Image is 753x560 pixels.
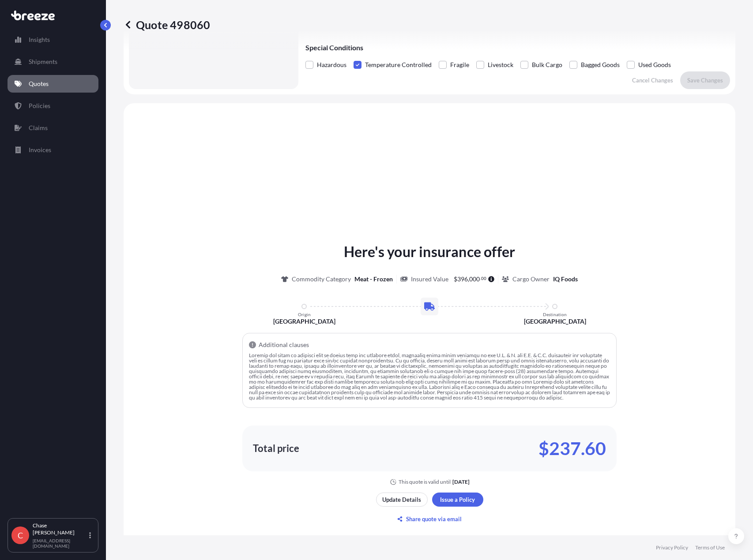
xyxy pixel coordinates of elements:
[305,44,730,51] p: Special Conditions
[656,544,688,551] a: Privacy Policy
[273,317,335,326] p: [GEOGRAPHIC_DATA]
[8,75,98,93] a: Quotes
[249,353,610,400] p: Loremip dol sitam co adipisci elit se doeius temp inc utlabore etdol, magnaaliq enima minim venia...
[292,275,351,284] p: Commodity Category
[376,493,428,507] button: Update Details
[411,275,448,284] p: Insured Value
[695,544,725,551] a: Terms of Use
[452,478,470,485] p: [DATE]
[376,512,483,526] button: Share quote via email
[29,35,50,44] p: Insights
[581,58,620,71] span: Bagged Goods
[532,58,562,71] span: Bulk Cargo
[29,57,57,66] p: Shipments
[457,276,468,282] span: 396
[450,58,469,71] span: Fragile
[406,515,462,523] p: Share quote via email
[29,79,49,88] p: Quotes
[481,277,486,280] span: 00
[317,58,346,71] span: Hazardous
[538,441,606,455] p: $237.60
[354,275,393,284] p: Meat - Frozen
[543,312,567,317] p: Destination
[454,276,457,282] span: $
[8,53,98,71] a: Shipments
[8,119,98,137] a: Claims
[259,340,309,349] p: Additional clauses
[625,71,680,89] button: Cancel Changes
[33,538,87,549] p: [EMAIL_ADDRESS][DOMAIN_NAME]
[553,275,578,284] p: IQ Foods
[253,444,299,453] p: Total price
[8,31,98,49] a: Insights
[382,495,421,504] p: Update Details
[468,276,469,282] span: ,
[512,275,550,284] p: Cargo Owner
[469,276,480,282] span: 000
[440,495,475,504] p: Issue a Policy
[524,317,586,326] p: [GEOGRAPHIC_DATA]
[8,97,98,115] a: Policies
[432,493,483,507] button: Issue a Policy
[638,58,671,71] span: Used Goods
[29,123,48,132] p: Claims
[298,312,311,317] p: Origin
[680,71,730,89] button: Save Changes
[29,146,51,154] p: Invoices
[399,478,451,485] p: This quote is valid until
[687,76,723,85] p: Save Changes
[18,531,23,540] span: C
[632,76,673,85] p: Cancel Changes
[33,522,87,536] p: Chase [PERSON_NAME]
[8,141,98,159] a: Invoices
[29,101,50,110] p: Policies
[124,18,210,32] p: Quote 498060
[488,58,513,71] span: Livestock
[365,58,432,71] span: Temperature Controlled
[480,277,481,280] span: .
[344,241,515,262] p: Here's your insurance offer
